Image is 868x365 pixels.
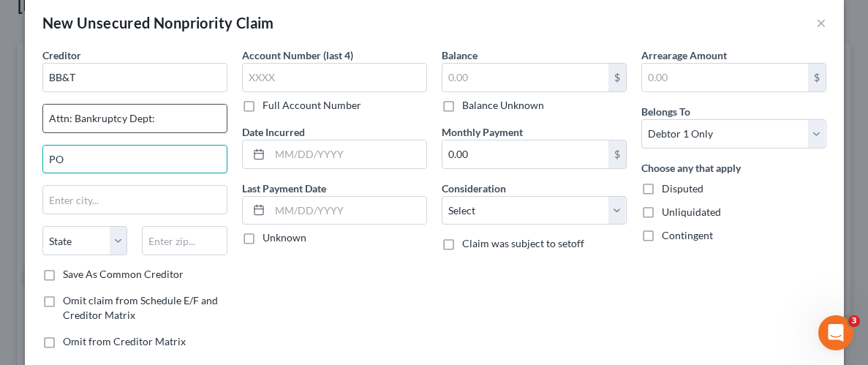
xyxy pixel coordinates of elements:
[43,186,227,214] input: Enter city...
[608,140,626,168] div: $
[42,12,274,33] div: New Unsecured Nonpriority Claim
[242,63,427,92] input: XXXX
[242,181,326,196] label: Last Payment Date
[462,237,584,249] span: Claim was subject to setoff
[63,267,184,282] label: Save As Common Creditor
[142,226,227,255] input: Enter zip...
[848,315,860,327] span: 3
[270,140,426,168] input: MM/DD/YYYY
[63,294,218,321] span: Omit claim from Schedule E/F and Creditor Matrix
[641,48,727,63] label: Arrearage Amount
[442,140,608,168] input: 0.00
[608,64,626,91] div: $
[270,197,426,225] input: MM/DD/YYYY
[662,206,721,218] span: Unliquidated
[42,63,227,92] input: Search creditor by name...
[462,98,544,113] label: Balance Unknown
[641,105,690,118] span: Belongs To
[818,315,853,350] iframe: Intercom live chat
[808,64,826,91] div: $
[242,48,353,63] label: Account Number (last 4)
[662,182,703,195] span: Disputed
[442,181,506,196] label: Consideration
[42,49,81,61] span: Creditor
[662,229,713,241] span: Contingent
[242,124,305,140] label: Date Incurred
[641,160,741,176] label: Choose any that apply
[442,64,608,91] input: 0.00
[263,230,306,245] label: Unknown
[442,124,523,140] label: Monthly Payment
[816,14,826,31] button: ×
[642,64,808,91] input: 0.00
[63,335,186,347] span: Omit from Creditor Matrix
[263,98,361,113] label: Full Account Number
[43,146,227,173] input: Apt, Suite, etc...
[442,48,478,63] label: Balance
[43,105,227,132] input: Enter address...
